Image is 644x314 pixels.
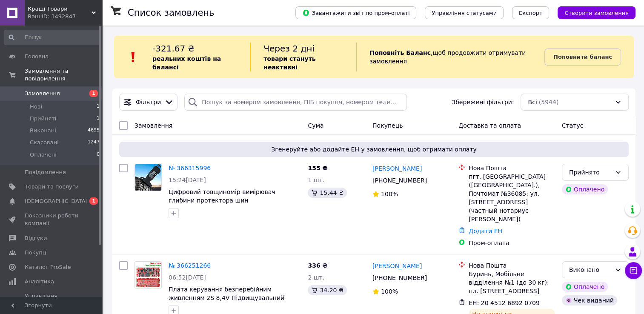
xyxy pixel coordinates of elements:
div: Нова Пошта [469,261,555,270]
b: Поповнити баланс [553,54,612,60]
div: 15.44 ₴ [308,188,346,198]
span: 100% [381,288,398,295]
button: Чат з покупцем [625,262,642,279]
span: Створити замовлення [564,10,629,16]
div: пгт. [GEOGRAPHIC_DATA] ([GEOGRAPHIC_DATA].), Почтомат №36085: ул. [STREET_ADDRESS] (частный нотар... [469,172,555,223]
span: Скасовані [30,139,59,146]
span: Каталог ProSale [25,263,71,271]
div: Оплачено [562,282,608,292]
span: Повідомлення [25,168,66,176]
span: Виконані [30,127,56,134]
div: , щоб продовжити отримувати замовлення [356,43,544,71]
span: 1247 [88,139,100,146]
span: Управління сайтом [25,292,79,308]
span: Прийняті [30,115,56,123]
span: Відгуки [25,234,47,242]
span: 4695 [88,127,100,134]
span: -321.67 ₴ [152,43,195,54]
span: ЕН: 20 4512 6892 0709 [469,300,540,306]
span: 336 ₴ [308,262,327,269]
span: Замовлення та повідомлення [25,67,102,83]
a: Поповнити баланс [544,49,621,66]
span: Статус [562,122,584,129]
button: Створити замовлення [558,6,635,19]
div: Ваш ID: 3492847 [28,13,102,20]
b: Поповніть Баланс [369,49,431,56]
span: 1 [97,103,100,111]
img: :exclamation: [127,51,140,63]
span: Оплачені [30,151,57,159]
span: Управління статусами [432,10,497,16]
b: реальних коштів на балансі [152,55,221,71]
span: 155 ₴ [308,165,327,171]
a: Плата керування безперебійним живленням 2S 8,4V Підвищувальний модуль DC 12V/15V 24 Вт 1А [169,286,284,310]
span: Кращі Товари [28,5,92,13]
img: Фото товару [135,164,161,191]
span: 06:52[DATE] [169,274,206,281]
span: 0 [97,151,100,159]
img: Фото товару [135,262,161,288]
input: Пошук за номером замовлення, ПІБ покупця, номером телефону, Email, номером накладної [184,94,407,111]
span: 1 [89,197,98,205]
a: Створити замовлення [549,9,635,16]
a: Фото товару [135,164,162,191]
span: [DEMOGRAPHIC_DATA] [25,197,88,205]
span: Завантажити звіт по пром-оплаті [302,9,409,17]
span: Всі [528,98,537,106]
span: Згенеруйте або додайте ЕН у замовлення, щоб отримати оплату [123,145,625,154]
div: Оплачено [562,184,608,194]
span: 15:24[DATE] [169,177,206,183]
span: 1 [89,90,98,97]
span: Через 2 дні [263,43,315,54]
span: Головна [25,53,49,60]
div: Чек виданий [562,295,617,305]
span: Збережені фільтри: [452,98,514,106]
span: Показники роботи компанії [25,212,79,227]
span: 100% [381,191,398,197]
div: Пром-оплата [469,239,555,247]
a: № 366315996 [169,165,211,171]
span: Фільтри [136,98,161,106]
span: Cума [308,122,323,129]
span: Товари та послуги [25,183,79,191]
span: Замовлення [135,122,172,129]
span: 1 [97,115,100,123]
span: Аналітика [25,278,54,285]
span: (5944) [539,99,559,106]
a: Цифровий товщиномір вимірювач глибини протектора шин [169,188,275,204]
span: [PHONE_NUMBER] [372,177,427,184]
div: Прийнято [569,168,611,177]
a: [PERSON_NAME] [372,262,422,270]
button: Експорт [512,6,550,19]
a: Додати ЕН [469,228,502,234]
button: Управління статусами [425,6,504,19]
div: Виконано [569,265,611,274]
h1: Список замовлень [128,8,214,18]
span: Експорт [519,10,543,16]
a: Фото товару [135,261,162,288]
span: [PHONE_NUMBER] [372,274,427,281]
div: Нова Пошта [469,164,555,172]
span: Покупець [372,122,403,129]
span: Покупці [25,249,48,257]
button: Завантажити звіт по пром-оплаті [295,6,416,19]
div: 34.20 ₴ [308,285,346,295]
a: № 366251266 [169,262,211,269]
span: 2 шт. [308,274,324,281]
span: Нові [30,103,42,111]
b: товари стануть неактивні [263,55,315,71]
input: Пошук [4,30,100,45]
span: Доставка та оплата [458,122,521,129]
a: [PERSON_NAME] [372,164,422,173]
div: Буринь, Мобільне відділення №1 (до 30 кг): пл. [STREET_ADDRESS] [469,270,555,295]
span: 1 шт. [308,177,324,183]
span: Замовлення [25,90,60,97]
